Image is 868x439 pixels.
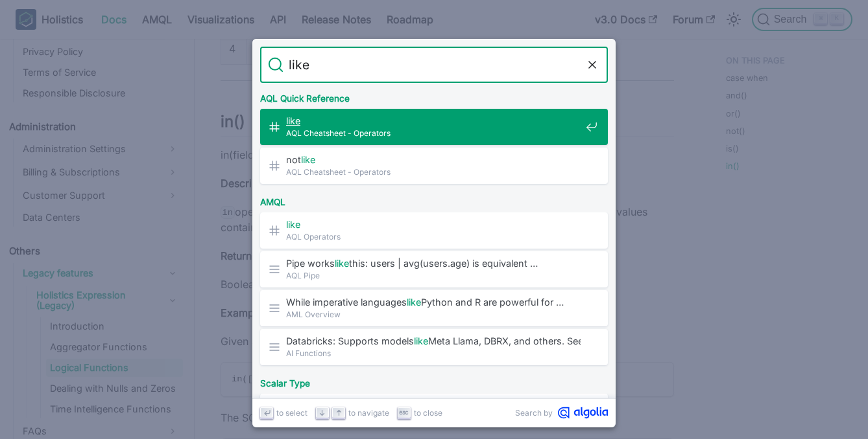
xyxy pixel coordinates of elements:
[286,115,581,127] span: ​
[258,368,610,394] div: Scalar Type
[334,408,344,418] svg: Arrow up
[260,394,608,430] a: likeText
[286,231,581,243] span: AQL Operators
[260,251,608,287] a: Pipe workslikethis: users | avg(users.age) is equivalent …AQL Pipe
[286,166,581,178] span: AQL Cheatsheet - Operators
[286,115,300,126] mark: like
[283,47,585,83] input: Search docs
[260,329,608,365] a: Databricks: Supports modelslikeMeta Llama, DBRX, and others. See …AI Functions
[286,296,581,308] span: While imperative languages Python and R are powerful for …
[286,257,581,269] span: Pipe works this: users | avg(users.age) is equivalent …
[301,154,315,165] mark: like
[558,407,608,419] svg: Algolia
[585,57,600,73] button: Clear the query
[258,83,610,109] div: AQL Quick Reference
[515,407,608,419] a: Search byAlgolia
[260,212,608,249] a: likeAQL Operators
[286,347,581,359] span: AI Functions
[286,219,300,230] mark: like
[335,258,349,269] mark: like
[262,408,272,418] svg: Enter key
[348,407,389,419] span: to navigate
[414,407,442,419] span: to close
[317,408,327,418] svg: Arrow down
[286,308,581,321] span: AML Overview
[286,127,581,139] span: AQL Cheatsheet - Operators
[260,148,608,184] a: notlike​AQL Cheatsheet - Operators
[286,335,581,347] span: Databricks: Supports models Meta Llama, DBRX, and others. See …
[515,407,553,419] span: Search by
[258,186,610,212] div: AMQL
[260,290,608,326] a: While imperative languageslikePython and R are powerful for …AML Overview
[276,407,307,419] span: to select
[260,109,608,145] a: like​AQL Cheatsheet - Operators
[399,408,409,418] svg: Escape key
[286,269,581,282] span: AQL Pipe
[407,297,421,308] mark: like
[286,153,581,166] span: not ​
[414,335,428,346] mark: like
